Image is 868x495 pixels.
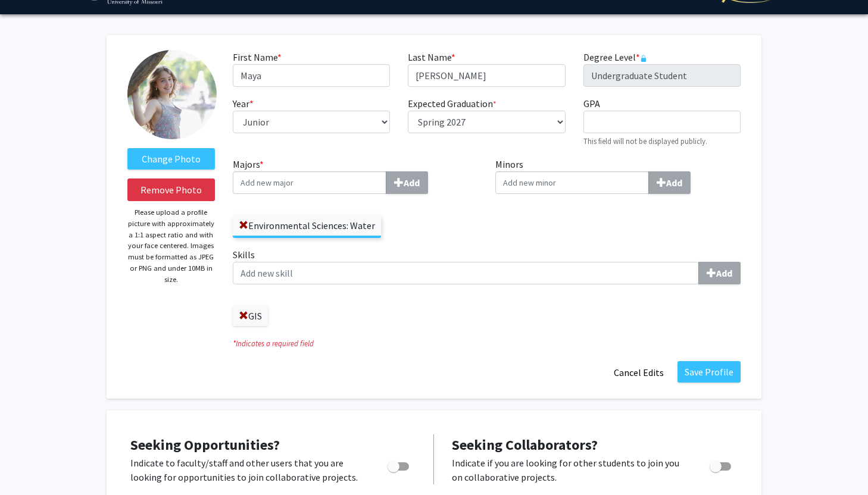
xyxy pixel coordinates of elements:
label: Environmental Sciences: Water [233,215,381,236]
i: Indicates a required field [233,338,741,349]
small: This field will not be displayed publicly. [583,136,707,146]
button: Majors* [386,171,428,194]
label: Majors [233,157,478,194]
label: First Name [233,50,282,64]
p: Please upload a profile picture with approximately a 1:1 aspect ratio and with your face centered... [127,207,215,285]
label: Expected Graduation [408,96,497,111]
img: Profile Picture [127,50,217,139]
button: Skills [698,262,741,284]
label: Year [233,96,254,111]
span: Seeking Opportunities? [130,436,280,454]
label: Degree Level [583,50,647,64]
b: Add [666,177,682,189]
label: Last Name [408,50,455,64]
p: Indicate if you are looking for other students to join you on collaborative projects. [452,456,687,484]
button: Remove Photo [127,178,215,201]
b: Add [404,177,420,189]
button: Minors [648,171,691,194]
input: MinorsAdd [495,171,649,194]
b: Add [716,267,732,279]
label: Skills [233,248,741,284]
label: GIS [233,306,268,326]
p: Indicate to faculty/staff and other users that you are looking for opportunities to join collabor... [130,456,365,484]
iframe: Chat [9,441,51,486]
label: ChangeProfile Picture [127,148,215,170]
div: Toggle [383,456,416,474]
svg: This information is provided and automatically updated by University of Missouri and is not edita... [640,55,647,62]
label: Minors [495,157,741,194]
div: Toggle [705,456,738,474]
input: Majors*Add [233,171,386,194]
button: Cancel Edits [606,361,672,384]
button: Save Profile [677,361,741,383]
span: Seeking Collaborators? [452,436,598,454]
label: GPA [583,96,600,111]
input: SkillsAdd [233,262,699,284]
